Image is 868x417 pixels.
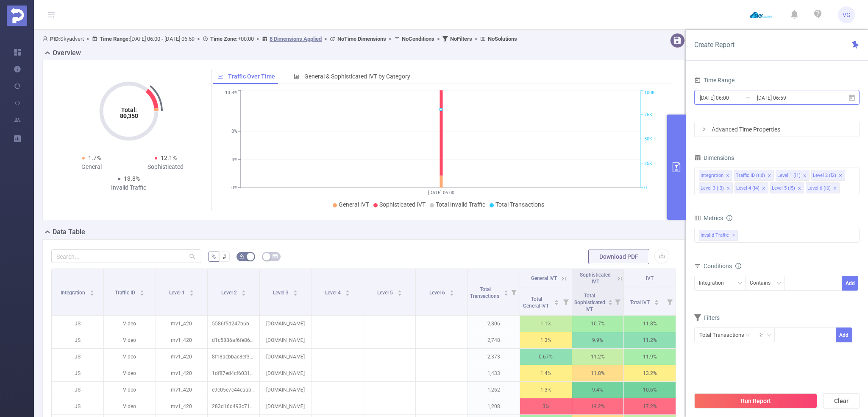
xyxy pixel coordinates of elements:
i: icon: caret-down [397,292,402,295]
div: icon: rightAdvanced Time Properties [695,122,859,137]
i: icon: caret-down [654,302,659,304]
button: Run Report [694,393,817,409]
tspan: Total: [121,106,136,113]
p: Video [104,349,156,365]
i: icon: close [838,174,843,179]
i: icon: caret-down [449,292,454,295]
p: mv1_420 [156,382,208,398]
p: 1.1% [520,316,572,332]
p: 3% [520,398,572,414]
i: icon: caret-down [554,302,559,304]
i: icon: close [833,186,837,191]
div: Level 5 (l5) [772,183,795,194]
span: > [472,36,480,42]
tspan: 100K [644,90,655,96]
p: 10.7% [572,316,624,332]
span: General IVT [531,275,557,281]
div: Sophisticated [129,162,203,171]
i: icon: caret-down [139,292,144,295]
p: 1.3% [520,332,572,348]
span: Skyadvert [DATE] 06:00 - [DATE] 06:59 +00:00 [42,36,517,42]
div: Sort [241,289,246,294]
button: Clear [823,393,860,409]
div: Sort [189,289,194,294]
span: # [223,253,226,260]
p: [DOMAIN_NAME] [260,316,312,332]
span: General & Sophisticated IVT by Category [304,73,410,80]
li: Integration [699,170,732,181]
div: Invalid Traffic [92,183,166,192]
i: icon: caret-up [449,289,454,291]
span: Filters [694,314,720,321]
input: Search... [51,249,201,263]
span: > [434,36,442,42]
p: JS [52,332,103,348]
span: > [322,36,330,42]
span: Total Invalid Traffic [436,201,485,208]
i: icon: caret-up [504,289,508,291]
span: Total General IVT [523,296,550,309]
i: icon: caret-down [345,292,350,295]
p: JS [52,365,103,381]
h2: Data Table [53,227,85,237]
i: icon: caret-up [397,289,402,291]
div: Sort [293,289,298,294]
b: Time Range: [100,36,130,42]
div: Sort [449,289,454,294]
i: icon: line-chart [217,73,223,79]
i: icon: bg-colors [239,254,245,259]
p: 13.2% [624,365,676,381]
i: icon: close [797,186,801,191]
li: Level 4 (l4) [734,182,768,193]
i: icon: close [726,174,730,179]
img: Protected Media [7,6,27,26]
span: 12.1% [161,154,177,161]
p: mv1_420 [156,316,208,332]
i: icon: caret-up [139,289,144,291]
p: d1c5886af6fe86faf2d8ea9de1241899 [208,332,259,348]
i: icon: down [767,333,772,339]
i: icon: caret-down [89,292,94,295]
i: icon: caret-up [241,289,246,291]
p: 2,806 [468,316,520,332]
p: 283d16d493c717d715b4f6c6f4b1bd11 [208,398,259,414]
span: Level 6 [429,290,446,296]
i: icon: caret-down [189,292,194,295]
tspan: 0% [231,185,237,190]
span: Level 5 [377,290,394,296]
p: 2,373 [468,349,520,365]
p: e9e05e7e44caab1e1666641d9ba22364 [208,382,259,398]
div: Sort [504,289,509,294]
p: Video [104,398,156,414]
p: 11.8% [572,365,624,381]
b: No Filters [450,36,472,42]
span: Total IVT [630,299,651,305]
span: Traffic Over Time [228,73,275,80]
i: icon: down [776,281,782,287]
button: Add [835,327,852,342]
div: General [55,162,129,171]
span: Metrics [694,215,723,221]
li: Level 3 (l3) [699,182,733,193]
p: 14.2% [572,398,624,414]
div: Level 4 (l4) [736,183,759,194]
p: Video [104,332,156,348]
p: 1df87ed4cf6031aeaeaa88e2feda833e [208,365,259,381]
i: icon: user [42,36,50,42]
li: Level 5 (l5) [770,182,804,193]
p: 0.67% [520,349,572,365]
i: icon: caret-up [189,289,194,291]
p: mv1_420 [156,365,208,381]
i: icon: down [737,281,743,287]
i: icon: table [273,254,278,259]
p: 9.4% [572,382,624,398]
li: Level 6 (l6) [806,182,840,193]
h2: Overview [53,48,81,58]
tspan: 50K [644,137,652,142]
p: 11.2% [624,332,676,348]
i: icon: close [762,186,766,191]
span: > [195,36,203,42]
div: Sort [654,299,659,304]
p: 11.8% [624,316,676,332]
p: 5586f5d247b6b36c6e014ac806915cd0 [208,316,259,332]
